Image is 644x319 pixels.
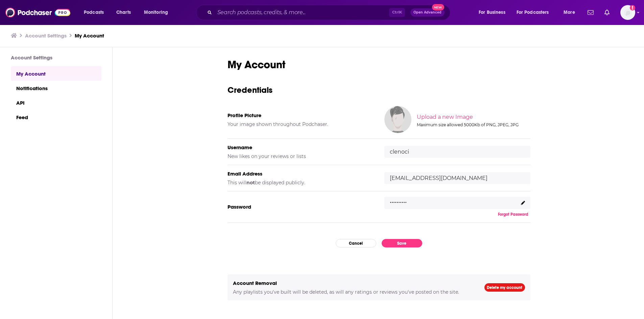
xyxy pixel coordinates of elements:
button: open menu [139,7,177,18]
span: For Podcasters [517,8,549,17]
span: More [564,8,575,17]
a: API [11,95,101,110]
svg: Add a profile image [630,5,635,10]
button: Show profile menu [620,5,635,20]
h3: Credentials [228,85,530,95]
button: open menu [474,7,514,18]
h5: New likes on your reviews or lists [228,153,374,159]
button: Cancel [336,239,376,247]
input: email [384,172,530,184]
button: Forgot Password [496,212,530,217]
a: Show notifications dropdown [602,7,612,18]
a: My Account [11,66,101,81]
span: New [432,4,444,10]
button: Save [382,239,422,247]
a: Delete my account [484,283,525,292]
img: User Profile [620,5,635,20]
button: open menu [559,7,583,18]
img: Podchaser - Follow, Share and Rate Podcasts [5,6,70,19]
h5: Account Removal [233,280,474,286]
h5: Password [228,204,374,210]
h5: This will be displayed publicly. [228,180,374,186]
input: Search podcasts, credits, & more... [215,7,389,18]
a: Charts [112,7,135,18]
span: For Business [479,8,505,17]
p: .......... [390,195,407,205]
h5: Any playlists you've built will be deleted, as will any ratings or reviews you've posted on the s... [233,289,474,295]
h3: Account Settings [11,54,101,61]
span: Ctrl K [389,8,405,17]
div: Maximum size allowed 5000Kb of PNG, JPEG, JPG [417,122,529,127]
a: Account Settings [25,32,67,39]
span: Podcasts [84,8,104,17]
h1: My Account [228,58,530,71]
button: open menu [512,7,559,18]
span: Logged in as clenoci [620,5,635,20]
h5: Your image shown throughout Podchaser. [228,121,374,127]
img: Your profile image [384,106,411,133]
h5: Profile Picture [228,112,374,118]
a: Feed [11,110,101,124]
h5: Email Address [228,170,374,177]
button: Open AdvancedNew [410,8,445,17]
h5: Username [228,144,374,151]
a: Show notifications dropdown [585,7,596,18]
b: not [246,180,255,186]
button: open menu [79,7,113,18]
span: Charts [116,8,131,17]
input: username [384,146,530,158]
a: Notifications [11,81,101,95]
span: Monitoring [144,8,168,17]
a: My Account [75,32,104,39]
div: Search podcasts, credits, & more... [202,5,457,20]
span: Open Advanced [413,11,442,14]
